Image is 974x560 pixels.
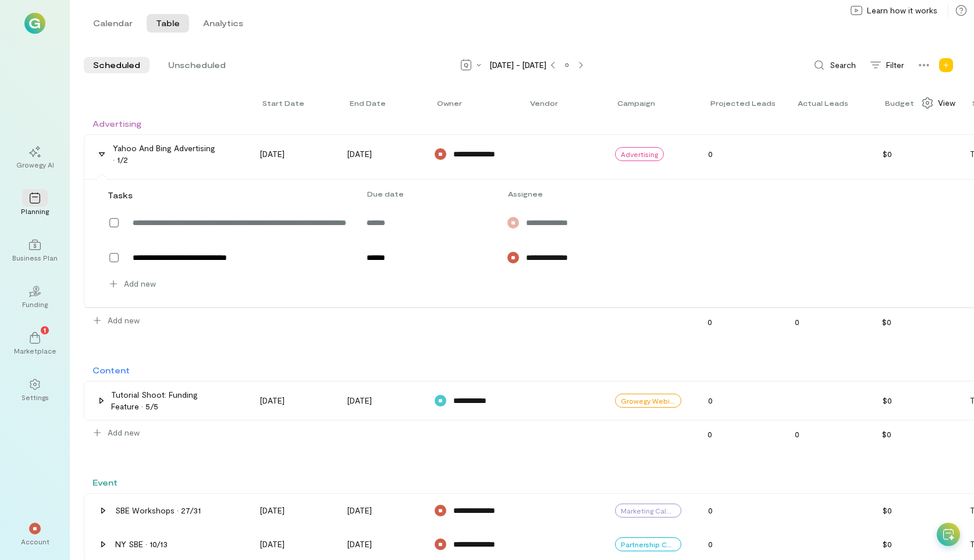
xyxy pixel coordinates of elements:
[260,148,321,160] div: [DATE]
[14,137,56,179] a: Growegy AI
[16,160,54,169] div: Growegy AI
[347,148,408,160] div: [DATE]
[108,427,140,438] span: Add new
[530,98,558,108] span: Vendor
[876,501,957,520] div: $0
[347,538,408,550] div: [DATE]
[876,145,957,163] div: $0
[875,313,957,331] div: $0
[260,505,321,516] div: [DATE]
[788,425,869,444] div: 0
[621,540,676,549] span: Partnership Campaign
[350,98,391,108] div: Toggle SortBy
[885,98,919,108] div: Toggle SortBy
[124,278,156,290] span: Add new
[93,59,140,71] span: Scheduled
[14,230,56,272] a: Business Plan
[798,98,854,108] div: Toggle SortBy
[262,98,310,108] div: Toggle SortBy
[798,98,848,108] span: Actual leads
[437,98,467,108] div: Toggle SortBy
[501,189,594,198] div: Assignee
[701,535,783,554] div: 0
[93,477,118,487] span: Event
[710,98,781,108] div: Toggle SortBy
[621,149,658,159] span: Advertising
[701,313,782,331] div: 0
[115,538,168,550] div: NY SBE · 10/13
[876,535,957,554] div: $0
[875,425,957,444] div: $0
[84,14,142,33] button: Calendar
[262,98,304,108] span: Start date
[350,98,386,108] span: End date
[22,299,48,309] div: Funding
[14,369,56,411] a: Settings
[788,313,869,331] div: 0
[260,395,321,406] div: [DATE]
[147,14,189,33] button: Table
[21,537,49,546] div: Account
[617,98,660,108] div: Toggle SortBy
[437,98,462,108] span: Owner
[194,14,253,33] button: Analytics
[701,501,783,520] div: 0
[360,189,501,198] div: Due date
[111,389,217,412] div: Tutorial Shoot: Funding Feature · 5/5
[347,395,408,406] div: [DATE]
[830,59,856,71] span: Search
[938,97,955,109] span: View
[14,276,56,318] a: Funding
[876,391,957,410] div: $0
[93,119,141,129] span: Advertising
[915,94,962,112] div: Show columns
[14,346,56,355] div: Marketplace
[14,323,56,365] a: Marketplace
[617,98,655,108] span: Campaign
[530,98,563,108] div: Toggle SortBy
[14,183,56,225] a: Planning
[44,324,46,335] span: 1
[260,538,321,550] div: [DATE]
[21,206,49,216] div: Planning
[701,391,783,410] div: 0
[347,505,408,516] div: [DATE]
[885,98,914,108] span: Budget
[12,253,58,262] div: Business Plan
[113,142,217,166] div: Yahoo and Bing Advertising · 1/2
[22,393,49,402] div: Settings
[621,396,676,405] span: Growegy Webinar & Tutorials
[93,365,130,375] span: Content
[108,315,140,326] span: Add new
[701,145,783,163] div: 0
[168,59,226,71] span: Unscheduled
[115,505,201,516] div: SBE Workshops · 27/31
[867,5,937,16] span: Learn how it works
[701,425,782,444] div: 0
[108,189,126,201] div: Tasks
[490,59,546,71] span: [DATE] - [DATE]
[621,506,676,515] span: Marketing Calendar
[710,98,776,108] span: Projected leads
[886,59,904,71] span: Filter
[937,56,955,74] div: Add new program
